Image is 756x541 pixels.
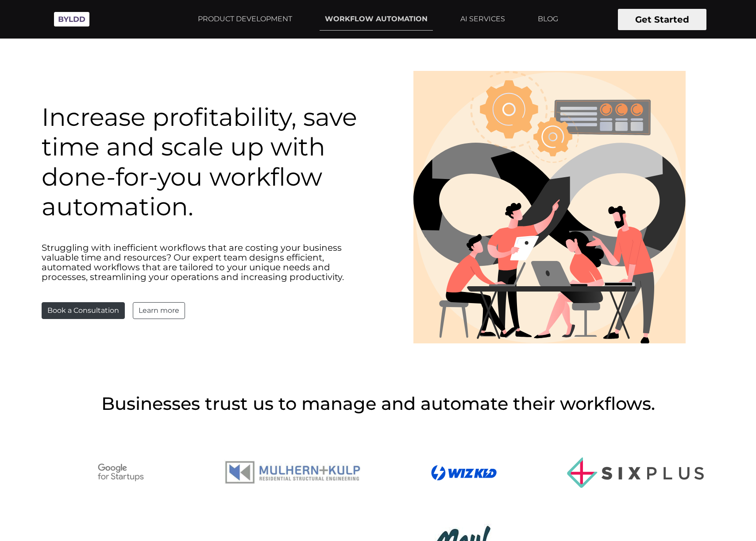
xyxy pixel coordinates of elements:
a: WORKFLOW AUTOMATION [320,8,433,31]
img: sixplus logo [567,457,704,488]
img: Byldd - Product Development Company [50,7,94,31]
p: Struggling with inefficient workflows that are costing your business valuable time and resources?... [42,243,371,282]
a: BLOG [532,8,563,30]
img: heroimg-svg [413,71,686,343]
a: Learn more [133,302,185,319]
h3: Businesses trust us to manage and automate their workflows. [42,393,714,414]
img: Mulhern & Kulp logo [224,460,361,485]
a: AI SERVICES [455,8,510,30]
img: Google startup logo [94,446,148,499]
button: Book a Consultation [42,302,125,319]
img: Wizkid logo [431,465,497,481]
button: Get Started [618,9,706,30]
a: PRODUCT DEVELOPMENT [193,8,297,30]
h1: Increase profitability, save time and scale up with done-for-you workflow automation. [42,102,371,222]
